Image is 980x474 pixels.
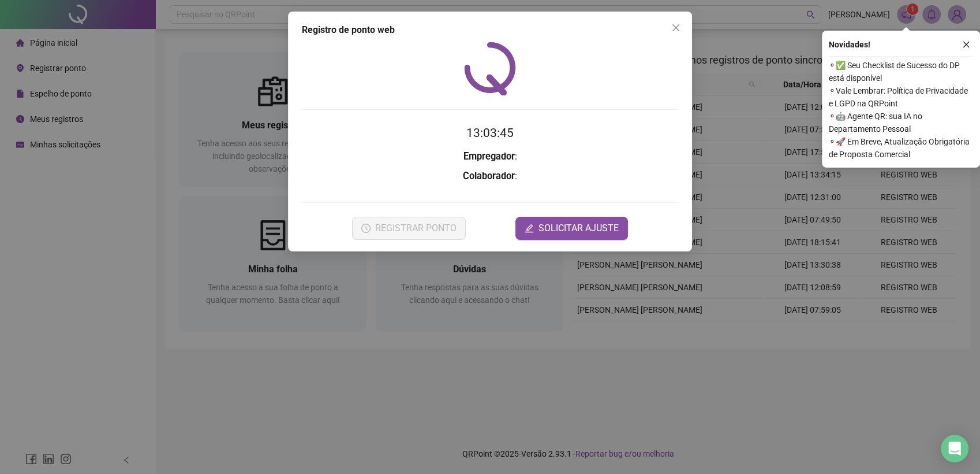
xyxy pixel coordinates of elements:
span: ⚬ 🤖 Agente QR: sua IA no Departamento Pessoal [829,110,973,135]
img: QRPoint [464,42,516,95]
h3: : [302,149,678,164]
button: Close [667,18,685,37]
span: close [962,40,970,49]
div: Registro de ponto web [302,23,678,37]
span: Novidades ! [829,38,870,51]
span: close [671,23,680,32]
div: Open Intercom Messenger [941,435,968,462]
strong: Empregador [463,151,515,162]
span: ⚬ ✅ Seu Checklist de Sucesso do DP está disponível [829,59,973,84]
span: SOLICITAR AJUSTE [538,221,619,235]
time: 13:03:45 [466,126,514,140]
span: ⚬ Vale Lembrar: Política de Privacidade e LGPD na QRPoint [829,84,973,110]
button: editSOLICITAR AJUSTE [515,217,628,240]
strong: Colaborador [463,171,515,182]
span: ⚬ 🚀 Em Breve, Atualização Obrigatória de Proposta Comercial [829,135,973,161]
h3: : [302,169,678,184]
span: edit [525,224,534,233]
button: REGISTRAR PONTO [352,217,466,240]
